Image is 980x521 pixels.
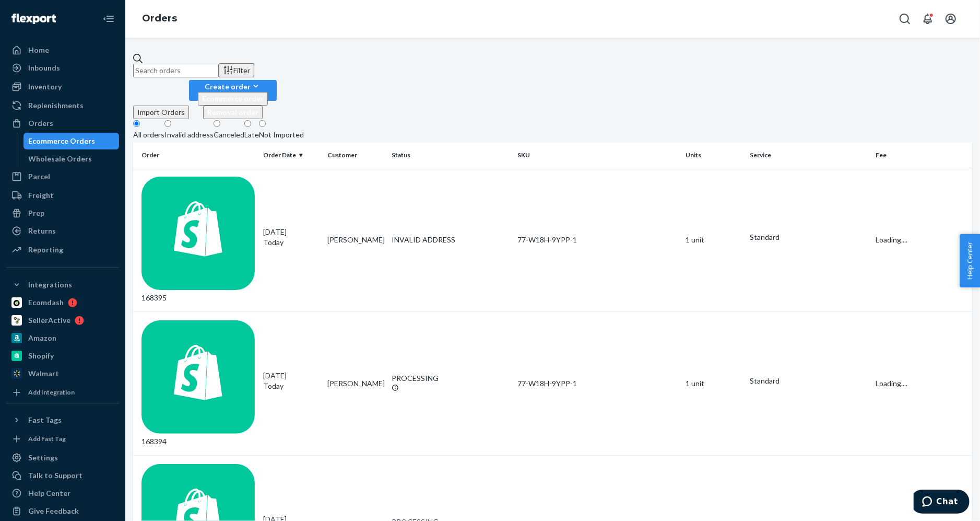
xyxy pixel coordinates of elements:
a: Ecomdash [6,294,119,311]
th: Status [387,143,513,168]
div: Returns [28,226,56,236]
a: Home [6,42,119,59]
a: Returns [6,223,119,239]
a: Inbounds [6,60,119,76]
div: Freight [28,190,54,201]
th: Service [746,143,871,168]
button: Fast Tags [6,412,119,429]
div: Add Fast Tag [28,434,66,443]
a: Orders [6,115,119,132]
button: Import Orders [133,106,189,119]
button: Integrations [6,276,119,293]
div: Talk to Support [28,470,82,481]
div: 77-W18H-9YPP-1 [518,235,677,245]
div: Replenishments [28,100,84,111]
a: Ecommerce Orders [23,133,120,149]
td: 1 unit [681,311,746,455]
button: Filter [219,63,254,77]
div: Settings [28,453,58,463]
ol: breadcrumbs [134,4,185,34]
div: Late [244,130,259,140]
p: Standard [750,376,867,386]
div: Customer [327,150,383,159]
div: Inbounds [28,63,60,73]
div: Inventory [28,82,62,92]
div: Parcel [28,171,50,182]
div: Orders [28,118,53,129]
div: [DATE] [263,371,319,391]
a: Wholesale Orders [23,150,120,167]
button: Talk to Support [6,467,119,484]
button: Create orderEcommerce orderRemoval order [189,80,277,101]
a: Amazon [6,330,119,346]
div: Canceled [214,130,244,140]
th: Order [133,143,259,168]
div: Amazon [28,333,56,343]
p: Today [263,237,319,248]
td: Loading.... [871,168,972,311]
div: Walmart [28,368,59,379]
div: 168394 [141,320,255,447]
button: Help Center [960,234,980,287]
button: Open notifications [917,8,938,29]
a: Help Center [6,485,119,502]
div: 77-W18H-9YPP-1 [518,378,677,389]
div: Help Center [28,488,70,499]
a: Replenishments [6,97,119,114]
div: Shopify [28,351,54,361]
a: Inventory [6,78,119,95]
a: Reporting [6,241,119,258]
div: [DATE] [263,227,319,248]
button: Ecommerce order [198,92,268,106]
input: Not Imported [259,120,266,127]
td: [PERSON_NAME] [323,168,387,311]
div: Not Imported [259,130,304,140]
div: 168395 [141,177,255,303]
div: Filter [223,65,250,76]
iframe: Opens a widget where you can chat to one of our agents [914,490,970,516]
div: Invalid address [164,130,214,140]
a: Parcel [6,168,119,185]
input: All orders [133,120,140,127]
a: Freight [6,187,119,204]
div: Home [28,45,49,55]
button: Open account menu [940,8,961,29]
p: Standard [750,232,867,242]
div: Fast Tags [28,415,62,425]
a: Shopify [6,348,119,364]
div: Integrations [28,280,72,290]
div: Give Feedback [28,506,79,516]
span: Removal order [207,108,258,117]
th: Order Date [259,143,323,168]
div: Ecomdash [28,297,64,308]
span: Ecommerce order [202,94,264,103]
a: Orders [142,13,177,24]
button: Removal order [203,106,263,119]
th: Fee [871,143,972,168]
div: SellerActive [28,315,70,326]
button: Give Feedback [6,503,119,519]
td: [PERSON_NAME] [323,311,387,455]
div: Add Integration [28,388,75,397]
button: Close Navigation [98,8,119,29]
img: Flexport logo [11,14,56,24]
th: SKU [514,143,681,168]
a: Add Integration [6,386,119,399]
td: Loading.... [871,311,972,455]
input: Invalid address [164,120,171,127]
div: INVALID ADDRESS [392,235,509,245]
input: Late [244,120,251,127]
input: Canceled [214,120,220,127]
a: Settings [6,449,119,466]
a: Add Fast Tag [6,433,119,445]
a: SellerActive [6,312,119,329]
th: Units [681,143,746,168]
button: Open Search Box [894,8,915,29]
div: Create order [198,81,268,92]
div: PROCESSING [392,373,509,384]
div: All orders [133,130,164,140]
td: 1 unit [681,168,746,311]
div: Prep [28,208,44,218]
